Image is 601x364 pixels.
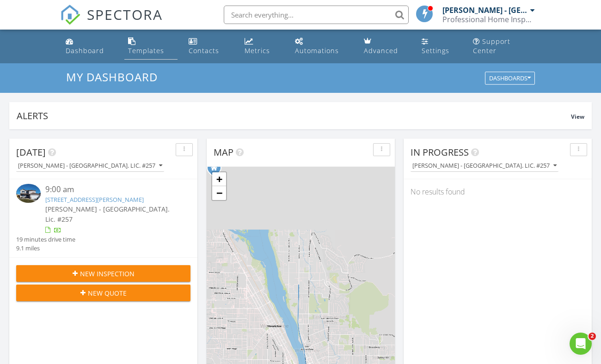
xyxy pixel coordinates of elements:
[45,205,170,223] span: [PERSON_NAME] - [GEOGRAPHIC_DATA]. Lic. #257
[469,33,539,60] a: Support Center
[66,46,104,55] div: Dashboard
[589,333,596,340] span: 2
[404,179,592,204] div: No results found
[214,146,233,158] span: Map
[16,235,75,244] div: 19 minutes drive time
[66,69,158,85] span: My Dashboard
[16,184,41,202] img: 8955460%2Fcover_photos%2F54eBIyDEfk33ORnclziH%2Fsmall.jpeg
[16,146,46,158] span: [DATE]
[364,46,398,55] div: Advanced
[80,269,135,279] span: New Inspection
[16,184,190,253] a: 9:00 am [STREET_ADDRESS][PERSON_NAME] [PERSON_NAME] - [GEOGRAPHIC_DATA]. Lic. #257 19 minutes dri...
[87,5,163,24] span: SPECTORA
[45,184,176,195] div: 9:00 am
[411,146,469,158] span: In Progress
[60,5,80,25] img: The Best Home Inspection Software - Spectora
[16,160,164,172] button: [PERSON_NAME] - [GEOGRAPHIC_DATA]. Lic. #257
[442,15,535,24] div: Professional Home Inspections
[128,46,164,55] div: Templates
[214,168,220,173] div: 315 Easy St, Wenatchee, WA WA 98807
[16,285,190,301] button: New Quote
[291,33,352,60] a: Automations (Basic)
[212,186,226,200] a: Zoom out
[241,33,284,60] a: Metrics
[189,46,219,55] div: Contacts
[60,12,163,32] a: SPECTORA
[88,288,127,298] span: New Quote
[45,195,144,204] a: [STREET_ADDRESS][PERSON_NAME]
[212,172,226,186] a: Zoom in
[185,33,233,60] a: Contacts
[62,33,117,60] a: Dashboard
[418,33,462,60] a: Settings
[295,46,339,55] div: Automations
[412,163,557,169] div: [PERSON_NAME] - [GEOGRAPHIC_DATA]. Lic. #257
[16,244,75,253] div: 9.1 miles
[570,333,592,355] iframe: Intercom live chat
[360,33,411,60] a: Advanced
[442,6,528,15] div: [PERSON_NAME] - [GEOGRAPHIC_DATA]. Lic. #257
[411,160,558,172] button: [PERSON_NAME] - [GEOGRAPHIC_DATA]. Lic. #257
[571,113,584,121] span: View
[485,72,535,85] button: Dashboards
[16,265,190,282] button: New Inspection
[224,6,409,24] input: Search everything...
[473,37,510,55] div: Support Center
[489,75,531,82] div: Dashboards
[245,46,270,55] div: Metrics
[124,33,178,60] a: Templates
[18,163,162,169] div: [PERSON_NAME] - [GEOGRAPHIC_DATA]. Lic. #257
[422,46,449,55] div: Settings
[17,109,571,122] div: Alerts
